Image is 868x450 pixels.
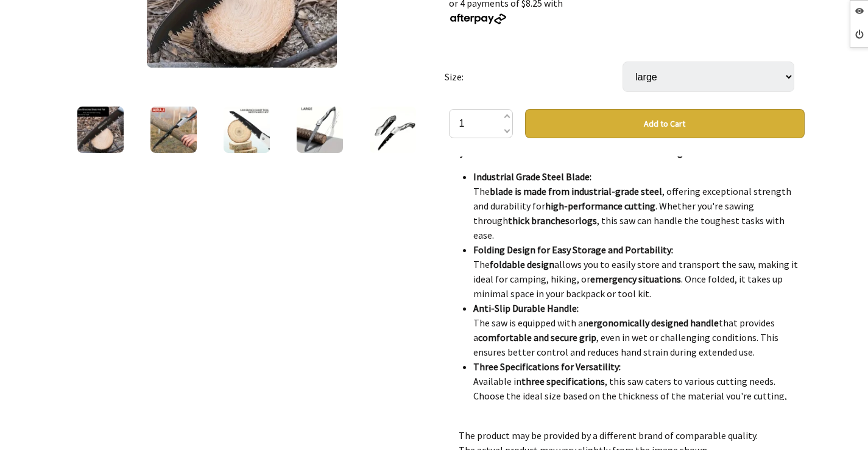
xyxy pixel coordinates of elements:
[521,375,605,387] strong: three specifications
[508,214,570,227] strong: thick branches
[478,331,596,343] strong: comfortable and secure grip
[545,200,655,212] strong: high-performance cutting
[473,359,805,418] li: Available in , this saw caters to various cutting needs. Choose the ideal size based on the thick...
[588,317,719,329] strong: ergonomically designed handle
[370,107,416,153] img: AIRAJ 1pc Industrial Grade Steel Folding Saw
[445,44,623,109] td: Size:
[525,109,805,138] button: Add to Cart
[473,244,673,256] strong: Folding Design for Easy Storage and Portability:
[490,258,554,270] strong: foldable design
[590,273,681,285] strong: emergency situations
[473,171,591,183] strong: Industrial Grade Steel Blade:
[473,302,579,314] strong: Anti-Slip Durable Handle:
[473,169,805,242] li: The , offering exceptional strength and durability for . Whether you're sawing through or , this ...
[473,301,805,359] li: The saw is equipped with an that provides a , even in wet or challenging conditions. This ensures...
[490,185,662,197] strong: blade is made from industrial-grade steel
[473,360,621,373] strong: Three Specifications for Versatility:
[150,107,197,153] img: AIRAJ 1pc Industrial Grade Steel Folding Saw
[473,242,805,301] li: The allows you to easily store and transport the saw, making it ideal for camping, hiking, or . O...
[449,146,701,158] strong: Key Features of the AIRAJ Industrial Grade Steel Folding Saw
[449,13,507,24] img: Afterpay
[224,107,270,153] img: AIRAJ 1pc Industrial Grade Steel Folding Saw
[297,107,343,153] img: AIRAJ 1pc Industrial Grade Steel Folding Saw
[579,214,597,227] strong: logs
[77,107,124,153] img: AIRAJ 1pc Industrial Grade Steel Folding Saw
